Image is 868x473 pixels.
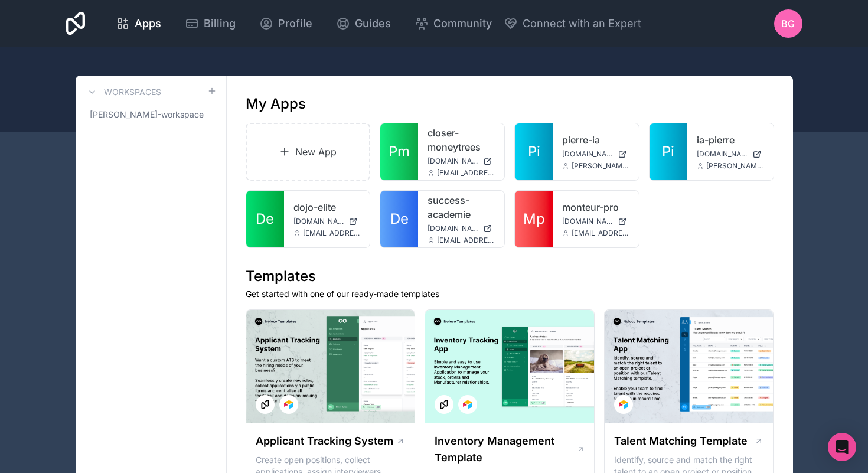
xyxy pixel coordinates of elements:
span: [DOMAIN_NAME] [428,156,478,166]
a: Mp [515,191,553,247]
a: Apps [106,11,171,37]
a: New App [246,123,371,181]
h1: Templates [246,267,774,286]
h1: Talent Matching Template [614,433,748,449]
span: [PERSON_NAME][EMAIL_ADDRESS][PERSON_NAME][DOMAIN_NAME] [572,161,629,171]
a: Pi [650,123,687,180]
a: [DOMAIN_NAME] [562,149,629,159]
a: Workspaces [85,85,161,99]
a: Pi [515,123,553,180]
a: monteur-pro [562,200,629,214]
span: [DOMAIN_NAME] [562,217,613,226]
span: [PERSON_NAME]-workspace [90,109,204,120]
span: [EMAIL_ADDRESS][DOMAIN_NAME] [437,168,495,178]
span: [EMAIL_ADDRESS][DOMAIN_NAME] [572,229,629,238]
a: De [380,191,418,247]
img: Airtable Logo [284,400,293,409]
span: Pm [389,142,410,161]
span: Mp [523,210,545,229]
span: De [256,210,274,229]
span: [EMAIL_ADDRESS][DOMAIN_NAME] [303,229,361,238]
p: Get started with one of our ready-made templates [246,288,774,300]
a: [DOMAIN_NAME] [428,224,495,233]
span: Apps [135,15,161,32]
a: [DOMAIN_NAME] [293,217,361,226]
span: Pi [662,142,674,161]
h1: Inventory Management Template [435,433,576,466]
a: Profile [250,11,322,37]
a: ia-pierre [697,133,764,147]
span: Community [433,15,492,32]
a: [DOMAIN_NAME] [697,149,764,159]
a: Community [405,11,501,37]
span: Guides [355,15,391,32]
span: [DOMAIN_NAME] [697,149,748,159]
span: De [390,210,409,229]
a: Guides [327,11,400,37]
span: [DOMAIN_NAME] [562,149,613,159]
a: De [246,191,284,247]
h1: My Apps [246,94,306,113]
span: Billing [204,15,236,32]
a: [DOMAIN_NAME] [428,156,495,166]
a: pierre-ia [562,133,629,147]
img: Airtable Logo [463,400,472,409]
span: Connect with an Expert [523,15,641,32]
a: Pm [380,123,418,180]
span: BG [781,17,795,31]
a: dojo-elite [293,200,361,214]
h1: Applicant Tracking System [256,433,393,449]
span: Profile [278,15,312,32]
div: Open Intercom Messenger [828,433,856,461]
img: Airtable Logo [619,400,628,409]
a: [DOMAIN_NAME] [562,217,629,226]
button: Connect with an Expert [504,15,641,32]
a: Billing [175,11,245,37]
a: [PERSON_NAME]-workspace [85,104,217,125]
span: [PERSON_NAME][EMAIL_ADDRESS][PERSON_NAME][DOMAIN_NAME] [706,161,764,171]
h3: Workspaces [104,86,161,98]
a: closer-moneytrees [428,126,495,154]
span: [EMAIL_ADDRESS][DOMAIN_NAME] [437,236,495,245]
span: [DOMAIN_NAME] [293,217,344,226]
a: success-academie [428,193,495,221]
span: [DOMAIN_NAME] [428,224,478,233]
span: Pi [528,142,540,161]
